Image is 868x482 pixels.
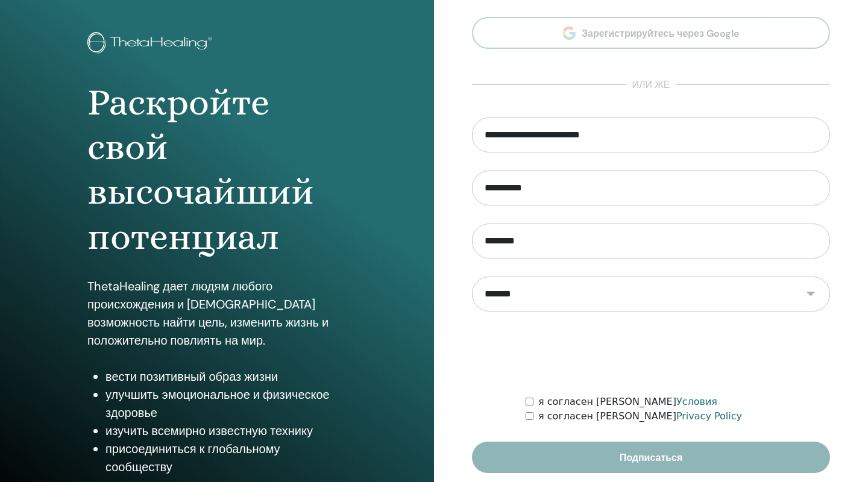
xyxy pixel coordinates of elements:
iframe: reCAPTCHA [559,330,743,377]
label: я согласен [PERSON_NAME] [538,395,717,409]
li: улучшить эмоциональное и физическое здоровье [105,386,347,422]
li: присоединиться к глобальному сообществу [105,440,347,476]
a: Условия [676,396,717,407]
li: изучить всемирно известную технику [105,422,347,440]
h1: Раскройте свой высочайший потенциал [87,80,347,260]
label: я согласен [PERSON_NAME] [538,409,742,424]
span: или же [626,78,676,92]
a: Privacy Policy [676,410,742,422]
p: ThetaHealing дает людям любого происхождения и [DEMOGRAPHIC_DATA] возможность найти цель, изменит... [87,277,347,349]
li: вести позитивный образ жизни [105,368,347,386]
